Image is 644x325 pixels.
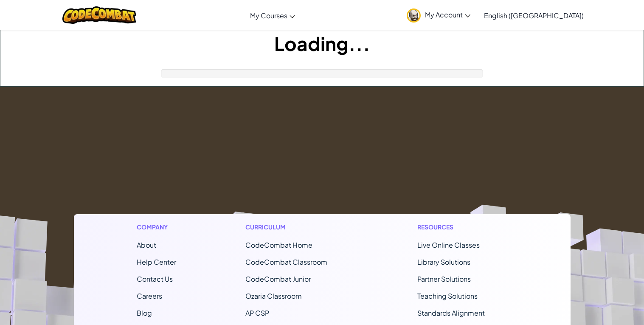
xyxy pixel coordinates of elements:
span: Contact Us [137,274,173,283]
h1: Company [137,223,176,232]
a: Library Solutions [417,257,470,266]
a: CodeCombat Classroom [245,257,327,266]
h1: Resources [417,223,508,232]
a: AP CSP [245,308,269,317]
img: CodeCombat logo [62,6,137,24]
a: My Account [402,2,475,28]
a: Careers [137,291,162,300]
a: Help Center [137,257,176,266]
span: My Courses [250,11,287,20]
h1: Curriculum [245,223,348,232]
h1: Loading... [0,30,644,57]
a: Live Online Classes [417,240,480,249]
a: Partner Solutions [417,274,471,283]
a: Teaching Solutions [417,291,478,300]
a: Blog [137,308,152,317]
a: My Courses [246,4,299,27]
a: Standards Alignment [417,308,485,317]
span: CodeCombat Home [245,240,312,249]
a: English ([GEOGRAPHIC_DATA]) [480,4,588,27]
a: About [137,240,156,249]
a: CodeCombat Junior [245,274,311,283]
a: Ozaria Classroom [245,291,302,300]
span: English ([GEOGRAPHIC_DATA]) [484,11,584,20]
img: avatar [407,8,421,23]
span: My Account [425,10,470,19]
